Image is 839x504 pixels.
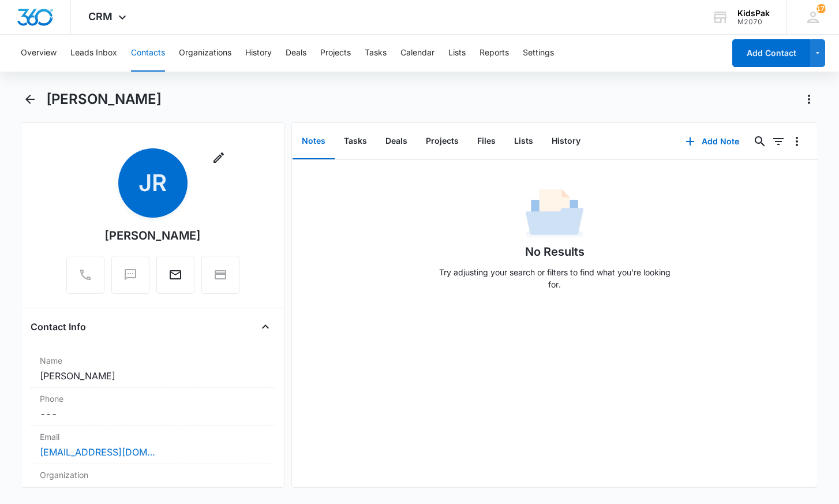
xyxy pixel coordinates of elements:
label: Name [40,354,265,367]
button: Close [256,318,275,336]
h1: No Results [525,243,585,260]
button: Add Contact [732,39,810,67]
dd: --- [40,407,265,421]
button: Actions [800,90,818,109]
button: Deals [376,124,417,159]
button: Settings [523,35,554,72]
button: Lists [448,35,466,72]
h1: [PERSON_NAME] [46,91,162,108]
span: 175 [816,4,826,13]
img: No Data [526,185,583,243]
button: Notes [293,124,335,159]
span: CRM [88,10,113,23]
button: Leads Inbox [70,35,117,72]
div: notifications count [816,4,826,13]
div: account id [737,18,770,26]
div: account name [737,9,770,18]
label: Organization [40,469,265,481]
span: JR [118,148,188,218]
button: Projects [417,124,468,159]
button: Files [468,124,505,159]
button: Back [21,90,39,109]
dd: --- [40,483,265,497]
button: Reports [480,35,509,72]
div: Phone--- [31,388,274,426]
div: Organization--- [31,464,274,502]
button: Tasks [365,35,387,72]
button: History [245,35,272,72]
p: Try adjusting your search or filters to find what you’re looking for. [433,266,676,290]
button: Lists [505,124,542,159]
button: Organizations [179,35,231,72]
button: Projects [320,35,351,72]
button: Calendar [400,35,435,72]
button: Contacts [131,35,165,72]
button: Overflow Menu [788,132,806,151]
button: Search... [751,132,769,151]
button: Filters [769,132,788,151]
button: History [542,124,590,159]
div: Name[PERSON_NAME] [31,350,274,388]
button: Email [156,256,194,294]
label: Phone [40,393,265,405]
label: Email [40,431,265,443]
dd: [PERSON_NAME] [40,369,265,383]
button: Add Note [674,128,751,155]
div: Email[EMAIL_ADDRESS][DOMAIN_NAME] [31,426,274,464]
a: [EMAIL_ADDRESS][DOMAIN_NAME] [40,445,155,459]
button: Overview [21,35,57,72]
button: Tasks [335,124,376,159]
button: Deals [286,35,306,72]
div: [PERSON_NAME] [104,227,201,244]
h4: Contact Info [31,320,86,334]
a: Email [156,274,194,283]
